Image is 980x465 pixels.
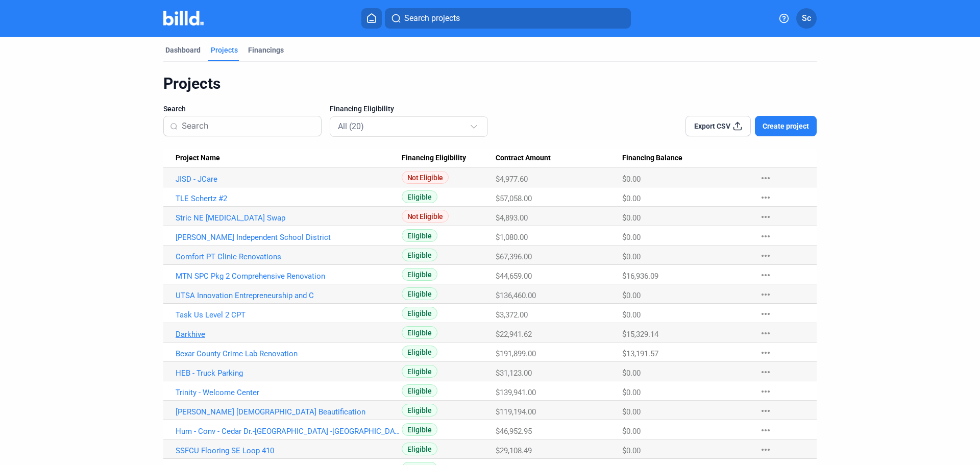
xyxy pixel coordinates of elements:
[402,404,437,417] span: Eligible
[176,388,402,397] a: Trinity - Welcome Center
[402,154,466,163] span: Financing Eligibility
[622,213,641,223] span: $0.00
[496,369,532,378] span: $31,123.00
[176,427,402,436] a: Hum - Conv - Cedar Dr.-[GEOGRAPHIC_DATA] -[GEOGRAPHIC_DATA]
[496,194,532,203] span: $57,058.00
[622,427,641,436] span: $0.00
[496,154,551,163] span: Contract Amount
[402,346,437,358] span: Eligible
[176,291,402,300] a: UTSA Innovation Entrepreneurship and C
[759,191,772,204] mat-icon: more_horiz
[759,250,772,262] mat-icon: more_horiz
[402,171,449,184] span: Not Eligible
[248,45,284,55] div: Financings
[759,172,772,184] mat-icon: more_horiz
[685,116,751,136] button: Export CSV
[759,366,772,378] mat-icon: more_horiz
[496,446,532,455] span: $29,108.49
[402,287,437,300] span: Eligible
[622,388,641,397] span: $0.00
[759,288,772,301] mat-icon: more_horiz
[622,233,641,242] span: $0.00
[496,310,528,320] span: $3,372.00
[759,424,772,436] mat-icon: more_horiz
[759,405,772,417] mat-icon: more_horiz
[176,407,402,417] a: [PERSON_NAME] [DEMOGRAPHIC_DATA] Beautification
[163,74,817,93] div: Projects
[402,268,437,281] span: Eligible
[759,308,772,320] mat-icon: more_horiz
[496,252,532,261] span: $67,396.00
[759,211,772,223] mat-icon: more_horiz
[496,407,536,417] span: $119,194.00
[338,121,364,131] mat-select-trigger: All (20)
[622,310,641,320] span: $0.00
[622,349,658,358] span: $13,191.57
[759,230,772,242] mat-icon: more_horiz
[759,385,772,398] mat-icon: more_horiz
[496,388,536,397] span: $139,941.00
[402,307,437,320] span: Eligible
[211,45,238,55] div: Projects
[622,369,641,378] span: $0.00
[622,194,641,203] span: $0.00
[402,154,496,163] div: Financing Eligibility
[176,154,402,163] div: Project Name
[755,116,817,136] button: Create project
[496,213,528,223] span: $4,893.00
[165,45,201,55] div: Dashboard
[496,349,536,358] span: $191,899.00
[402,210,449,223] span: Not Eligible
[163,104,186,114] span: Search
[176,213,402,223] a: Stric NE [MEDICAL_DATA] Swap
[496,272,532,281] span: $44,659.00
[402,384,437,397] span: Eligible
[402,249,437,261] span: Eligible
[176,194,402,203] a: TLE Schertz #2
[176,349,402,358] a: Bexar County Crime Lab Renovation
[176,154,220,163] span: Project Name
[182,115,315,137] input: Search
[622,252,641,261] span: $0.00
[694,121,730,131] span: Export CSV
[759,347,772,359] mat-icon: more_horiz
[759,269,772,281] mat-icon: more_horiz
[176,233,402,242] a: [PERSON_NAME] Independent School District
[622,291,641,300] span: $0.00
[496,233,528,242] span: $1,080.00
[496,154,622,163] div: Contract Amount
[802,12,811,25] span: Sc
[496,175,528,184] span: $4,977.60
[176,175,402,184] a: JISD - JCare
[622,154,682,163] span: Financing Balance
[402,423,437,436] span: Eligible
[622,330,658,339] span: $15,329.14
[796,8,817,29] button: Sc
[176,272,402,281] a: MTN SPC Pkg 2 Comprehensive Renovation
[496,291,536,300] span: $136,460.00
[622,154,749,163] div: Financing Balance
[176,446,402,455] a: SSFCU Flooring SE Loop 410
[402,443,437,455] span: Eligible
[176,252,402,261] a: Comfort PT Clinic Renovations
[496,330,532,339] span: $22,941.62
[330,104,394,114] span: Financing Eligibility
[402,229,437,242] span: Eligible
[176,310,402,320] a: Task Us Level 2 CPT
[176,330,402,339] a: Darkhive
[622,175,641,184] span: $0.00
[163,11,204,26] img: Billd Company Logo
[759,444,772,456] mat-icon: more_horiz
[402,326,437,339] span: Eligible
[404,12,460,25] span: Search projects
[622,272,658,281] span: $16,936.09
[385,8,631,29] button: Search projects
[622,446,641,455] span: $0.00
[402,365,437,378] span: Eligible
[622,407,641,417] span: $0.00
[759,327,772,339] mat-icon: more_horiz
[402,190,437,203] span: Eligible
[763,121,809,131] span: Create project
[496,427,532,436] span: $46,952.95
[176,369,402,378] a: HEB - Truck Parking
